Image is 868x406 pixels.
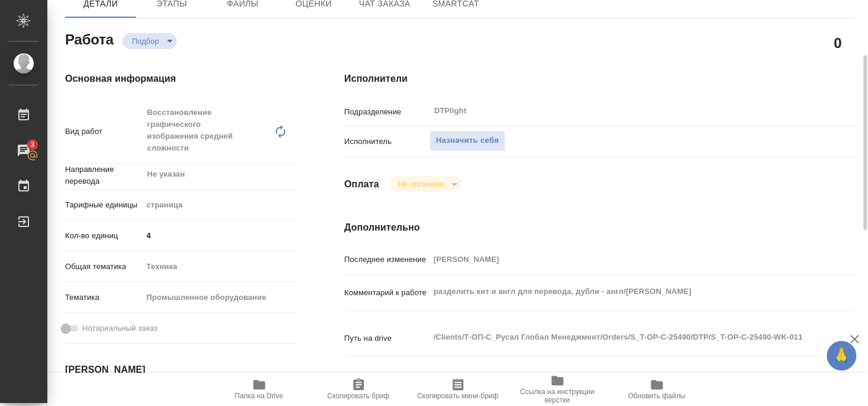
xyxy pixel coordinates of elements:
[128,36,163,46] button: Подбор
[344,136,430,148] p: Исполнитель
[344,220,855,235] h4: Дополнительно
[65,292,143,303] p: Тематика
[65,72,297,86] h4: Основная информация
[515,388,600,404] span: Ссылка на инструкции верстки
[344,106,430,118] p: Подразделение
[408,373,508,406] button: Скопировать мини-бриф
[430,282,812,302] textarea: разделить кит и англ для перевода, дубли - англ/[PERSON_NAME]
[23,139,41,151] span: 3
[831,343,851,368] span: 🙏
[607,373,706,406] button: Обновить файлы
[143,287,297,308] div: Промышленное оборудование
[65,363,297,377] h4: [PERSON_NAME]
[344,254,430,266] p: Последнее изменение
[143,227,297,244] input: ✎ Введи что-нибудь
[508,373,607,406] button: Ссылка на инструкции верстки
[344,177,379,191] h4: Оплата
[143,257,297,277] div: Техника
[394,179,447,189] button: Не оплачена
[417,392,498,400] span: Скопировать мини-бриф
[827,341,856,370] button: 🙏
[344,333,430,344] p: Путь на drive
[327,392,389,400] span: Скопировать бриф
[388,176,461,192] div: Подбор
[235,392,283,400] span: Папка на Drive
[65,199,143,211] p: Тарифные единицы
[436,134,499,148] span: Назначить себя
[430,251,812,268] input: Пустое поле
[430,327,812,347] textarea: /Clients/Т-ОП-С_Русал Глобал Менеджмент/Orders/S_T-OP-C-25490/DTP/S_T-OP-C-25490-WK-011
[82,322,157,334] span: Нотариальный заказ
[65,230,143,242] p: Кол-во единиц
[143,195,297,215] div: страница
[628,392,685,400] span: Обновить файлы
[344,287,430,299] p: Комментарий к работе
[430,130,505,151] button: Назначить себя
[209,373,309,406] button: Папка на Drive
[309,373,408,406] button: Скопировать бриф
[65,164,143,187] p: Направление перевода
[834,33,841,53] h2: 0
[122,33,177,49] div: Подбор
[65,28,114,49] h2: Работа
[344,72,855,86] h4: Исполнители
[3,136,44,165] a: 3
[65,261,143,273] p: Общая тематика
[65,126,143,138] p: Вид работ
